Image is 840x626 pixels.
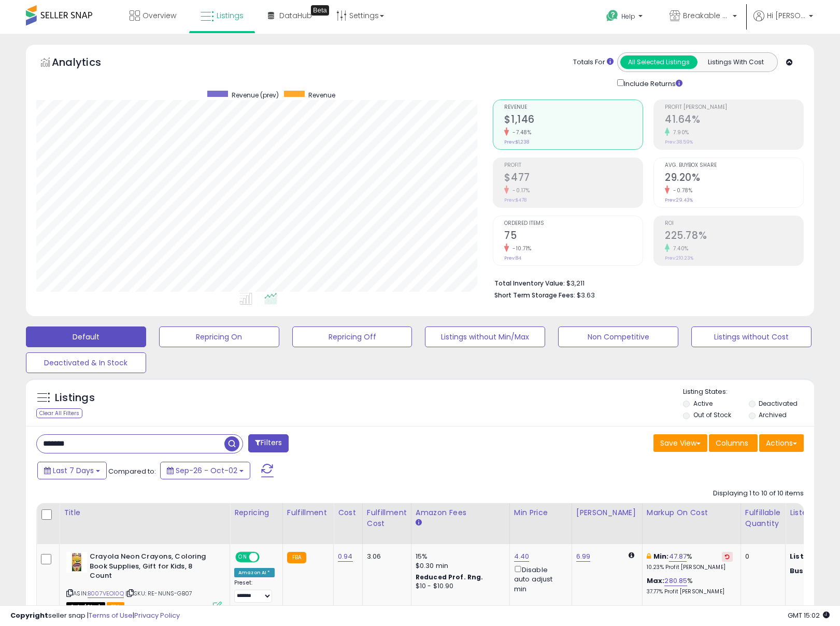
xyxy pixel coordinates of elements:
div: Cost [338,507,358,518]
label: Out of Stock [693,410,731,419]
span: Avg. Buybox Share [665,163,803,168]
span: Sep-26 - Oct-02 [176,465,237,476]
h5: Analytics [52,55,121,72]
h2: 75 [504,230,643,244]
li: $3,211 [494,276,796,289]
span: Revenue [504,105,643,110]
span: Overview [143,10,176,21]
span: Help [621,12,635,21]
div: % [647,576,733,595]
div: Repricing [234,507,278,518]
span: $3.63 [577,290,595,300]
p: 10.23% Profit [PERSON_NAME] [647,564,733,571]
span: Compared to: [108,466,156,476]
b: Crayola Neon Crayons, Coloring Book Supplies, Gift for Kids, 8 Count [90,552,216,584]
span: Profit [PERSON_NAME] [665,105,803,110]
span: 2025-10-10 15:02 GMT [788,610,830,620]
label: Archived [759,410,787,419]
button: Actions [759,434,804,452]
small: Prev: 38.59% [665,139,693,145]
div: Disable auto adjust min [514,564,564,594]
span: DataHub [279,10,312,21]
a: Terms of Use [89,610,133,620]
button: Last 7 Days [37,462,107,479]
div: $10 - $10.90 [416,582,502,591]
small: Amazon Fees. [416,518,422,528]
button: Save View [653,434,707,452]
img: 51LhYQoMnWL._SL40_.jpg [66,552,87,573]
span: Listings [217,10,244,21]
small: Prev: 29.43% [665,197,693,203]
h2: 225.78% [665,230,803,244]
div: % [647,552,733,571]
div: 15% [416,552,502,561]
button: Listings without Min/Max [425,326,545,347]
b: Reduced Prof. Rng. [416,573,483,581]
div: Fulfillment Cost [367,507,407,529]
span: Last 7 Days [53,465,94,476]
small: 7.90% [670,129,689,136]
button: Sep-26 - Oct-02 [160,462,250,479]
h2: $1,146 [504,113,643,127]
h5: Listings [55,391,95,405]
div: Min Price [514,507,567,518]
label: Deactivated [759,399,798,408]
div: Clear All Filters [36,408,82,418]
span: ON [236,553,249,562]
div: Tooltip anchor [311,5,329,16]
small: 7.40% [670,245,689,252]
button: Default [26,326,146,347]
small: -0.78% [670,187,692,194]
button: Repricing On [159,326,279,347]
a: 0.94 [338,551,353,562]
label: Active [693,399,713,408]
a: 4.40 [514,551,530,562]
h2: $477 [504,172,643,186]
button: Listings With Cost [697,55,774,69]
a: Hi [PERSON_NAME] [753,10,813,34]
h2: 29.20% [665,172,803,186]
div: $0.30 min [416,561,502,571]
div: Amazon AI * [234,568,275,577]
p: Listing States: [683,387,814,397]
button: Listings without Cost [691,326,811,347]
small: Prev: 210.23% [665,255,693,261]
span: ROI [665,221,803,226]
span: Ordered Items [504,221,643,226]
b: Min: [653,551,669,561]
div: Title [64,507,225,518]
button: Columns [709,434,758,452]
button: Deactivated & In Stock [26,352,146,373]
small: -7.48% [509,129,531,136]
b: Short Term Storage Fees: [494,291,575,300]
span: Revenue (prev) [232,91,279,99]
button: Filters [248,434,289,452]
div: Totals For [573,58,614,67]
b: Total Inventory Value: [494,279,565,288]
div: Fulfillable Quantity [745,507,781,529]
button: Repricing Off [292,326,412,347]
div: Preset: [234,579,275,603]
div: 3.06 [367,552,403,561]
b: Max: [647,576,665,586]
button: All Selected Listings [620,55,697,69]
span: Breakable ([GEOGRAPHIC_DATA]) [683,10,730,21]
small: FBA [287,552,306,563]
strong: Copyright [10,610,48,620]
p: 37.77% Profit [PERSON_NAME] [647,588,733,595]
div: [PERSON_NAME] [576,507,638,518]
div: Include Returns [609,77,695,89]
span: Profit [504,163,643,168]
div: Amazon Fees [416,507,505,518]
small: -0.17% [509,187,530,194]
small: Prev: $1,238 [504,139,529,145]
a: B007VEOI0Q [88,589,124,598]
a: 6.99 [576,551,591,562]
span: Hi [PERSON_NAME] [767,10,806,21]
h2: 41.64% [665,113,803,127]
span: | SKU: RE-NUNS-GB07 [125,589,192,597]
div: Markup on Cost [647,507,736,518]
div: seller snap | | [10,611,180,621]
a: Help [598,2,653,34]
div: 0 [745,552,777,561]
